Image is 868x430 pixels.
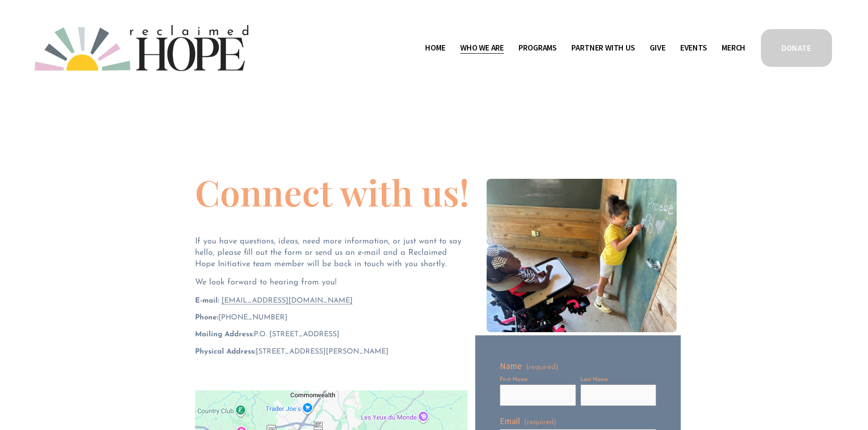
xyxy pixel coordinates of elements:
[195,238,464,268] span: If you have questions, ideas, need more information, or just want to say hello, please fill out t...
[571,41,635,56] a: folder dropdown
[571,41,635,55] span: Partner With Us
[519,41,557,56] a: folder dropdown
[526,364,558,371] span: (required)
[500,415,520,427] span: Email
[500,360,522,372] span: Name
[524,417,556,427] span: (required)
[195,348,256,355] strong: Physical Address:
[460,41,504,55] span: Who We Are
[35,25,248,71] img: Reclaimed Hope Initiative
[195,331,339,338] span: P.O. [STREET_ADDRESS]
[680,41,707,56] a: Events
[195,278,337,287] span: We look forward to hearing from you!
[195,314,218,321] strong: Phone:
[425,41,445,56] a: Home
[650,41,665,56] a: Give
[500,376,576,384] div: First Name
[580,376,657,384] div: Last Name
[195,297,219,304] strong: E-mail:
[195,314,288,321] span: ‪[PHONE_NUMBER]‬
[221,297,353,304] a: [EMAIL_ADDRESS][DOMAIN_NAME]
[722,41,745,56] a: Merch
[195,174,469,210] h1: Connect with us!
[519,41,557,55] span: Programs
[195,348,389,355] span: [STREET_ADDRESS][PERSON_NAME]
[195,331,254,338] strong: Mailing Address:
[460,41,504,56] a: folder dropdown
[760,28,833,68] a: DONATE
